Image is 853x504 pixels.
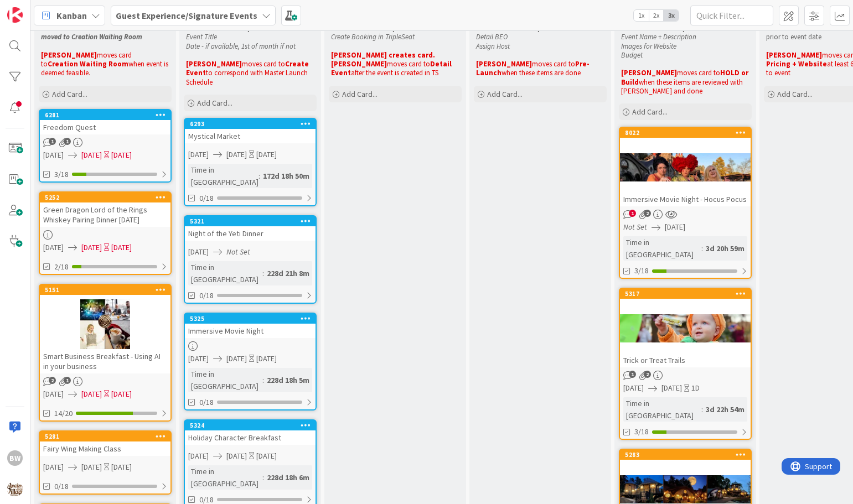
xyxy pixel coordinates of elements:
[342,89,378,99] span: Add Card...
[623,222,647,232] i: Not Set
[634,265,649,277] span: 3/18
[39,284,172,422] a: 5151Smart Business Breakfast - Using AI in your business[DATE][DATE][DATE]14/20
[197,98,232,108] span: Add Card...
[39,109,172,183] a: 6281Freedom Quest[DATE][DATE][DATE]3/18
[226,353,247,365] span: [DATE]
[188,465,262,490] div: Time in [GEOGRAPHIC_DATA]
[64,377,71,384] span: 1
[620,450,751,460] div: 5283
[625,129,751,137] div: 8022
[351,68,438,77] span: after the event is created in TS
[621,77,745,96] span: when these items are reviewed with [PERSON_NAME] and done
[259,170,260,182] span: :
[476,32,508,41] em: Detail BEO
[661,382,682,394] span: [DATE]
[620,289,751,367] div: 5317Trick or Treat Trails
[186,59,311,77] strong: Create Event
[81,461,102,473] span: [DATE]
[620,128,751,206] div: 8022Immersive Movie Night - Hocus Pocus
[264,374,312,386] div: 228d 18h 5m
[701,403,703,415] span: :
[264,267,312,279] div: 228d 21h 8m
[766,50,822,60] strong: [PERSON_NAME]
[331,32,415,41] em: Create Booking in TripleSeat
[39,191,172,275] a: 5252Green Dragon Lord of the Rings Whiskey Pairing Dinner [DATE][DATE][DATE][DATE]2/18
[620,128,751,138] div: 8022
[23,2,50,15] span: Support
[690,6,773,25] input: Quick Filter...
[701,242,703,254] span: :
[41,23,163,41] em: Event Ideas that need more detail to be moved to Creation Waiting Room
[664,10,679,21] span: 3x
[620,192,751,206] div: Immersive Movie Night - Hocus Pocus
[190,422,316,429] div: 5324
[81,388,102,400] span: [DATE]
[190,315,316,323] div: 5325
[40,202,170,227] div: Green Dragon Lord of the Rings Whiskey Pairing Dinner [DATE]
[64,138,71,145] span: 1
[40,285,170,373] div: 5151Smart Business Breakfast - Using AI in your business
[634,10,649,21] span: 1x
[185,216,316,241] div: 5321Night of the Yeti Dinner
[476,59,532,69] strong: [PERSON_NAME]
[54,481,69,492] span: 0/18
[625,290,751,298] div: 5317
[190,217,316,225] div: 5321
[111,242,132,253] div: [DATE]
[185,314,316,324] div: 5325
[188,164,259,188] div: Time in [GEOGRAPHIC_DATA]
[264,471,312,484] div: 228d 18h 6m
[40,441,170,456] div: Fairy Wing Making Class
[226,247,250,257] i: Not Set
[111,388,132,400] div: [DATE]
[623,382,644,394] span: [DATE]
[185,119,316,143] div: 6293Mystical Market
[185,129,316,143] div: Mystical Market
[7,7,23,23] img: Visit kanbanzone.com
[620,289,751,299] div: 5317
[184,118,317,206] a: 6293Mystical Market[DATE][DATE][DATE]Time in [GEOGRAPHIC_DATA]:172d 18h 50m0/18
[532,59,575,69] span: moves card to
[619,288,752,440] a: 5317Trick or Treat Trails[DATE][DATE]1DTime in [GEOGRAPHIC_DATA]:3d 22h 54m3/18
[45,111,170,119] div: 6281
[621,32,696,41] em: Event Name + Description
[184,215,317,304] a: 5321Night of the Yeti Dinner[DATE]Not SetTime in [GEOGRAPHIC_DATA]:228d 21h 8m0/18
[188,353,209,365] span: [DATE]
[186,32,217,41] em: Event Title
[644,210,651,217] span: 2
[40,285,170,295] div: 5151
[49,377,56,384] span: 2
[188,149,209,160] span: [DATE]
[256,353,277,365] div: [DATE]
[185,216,316,226] div: 5321
[623,236,701,261] div: Time in [GEOGRAPHIC_DATA]
[81,242,102,253] span: [DATE]
[190,120,316,128] div: 6293
[632,107,668,117] span: Add Card...
[40,349,170,373] div: Smart Business Breakfast - Using AI in your business
[49,138,56,145] span: 1
[41,50,97,60] strong: [PERSON_NAME]
[188,261,262,285] div: Time in [GEOGRAPHIC_DATA]
[185,119,316,129] div: 6293
[40,193,170,202] div: 5252
[45,194,170,201] div: 5252
[262,471,264,484] span: :
[52,89,87,99] span: Add Card...
[331,50,437,69] strong: [PERSON_NAME] creates card. [PERSON_NAME]
[186,68,309,86] span: to correspond with Master Launch Schedule
[40,193,170,227] div: 5252Green Dragon Lord of the Rings Whiskey Pairing Dinner [DATE]
[54,408,73,419] span: 14/20
[39,430,172,495] a: 5281Fairy Wing Making Class[DATE][DATE][DATE]0/18
[185,314,316,338] div: 5325Immersive Movie Night
[256,450,277,462] div: [DATE]
[476,41,510,51] em: Assign Host
[185,420,316,430] div: 5324
[703,403,747,415] div: 3d 22h 54m
[476,59,590,77] strong: Pre-Launch
[226,450,247,462] span: [DATE]
[620,353,751,367] div: Trick or Treat Trails
[40,110,170,134] div: 6281Freedom Quest
[387,59,430,69] span: moves card to
[54,261,69,273] span: 2/18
